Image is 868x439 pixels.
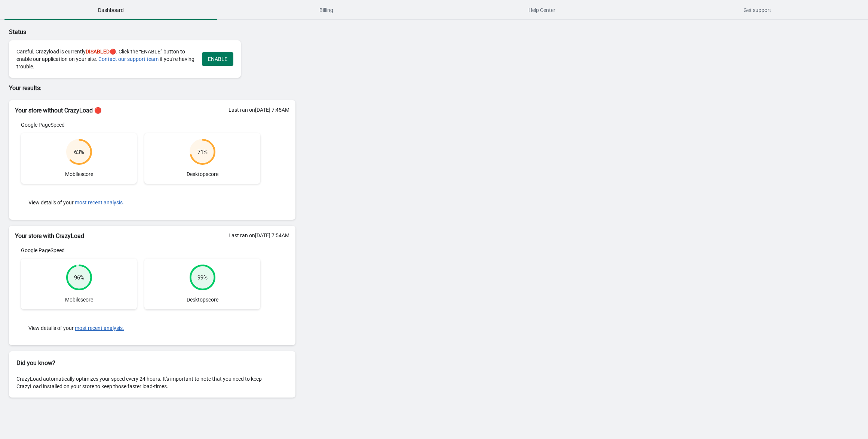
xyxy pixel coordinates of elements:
[9,28,295,37] p: Status
[208,56,227,62] span: ENABLE
[144,259,260,309] div: Desktop score
[98,56,159,62] a: Contact our support team
[21,121,260,129] div: Google PageSpeed
[197,148,208,156] div: 71 %
[75,325,124,331] button: most recent analysis.
[15,106,289,115] h2: Your store without CrazyLoad 🔴
[9,84,295,93] p: Your results:
[21,191,260,214] div: View details of your
[4,3,217,17] span: Dashboard
[21,133,137,184] div: Mobile score
[3,0,218,20] button: Dashboard
[197,274,208,281] div: 99 %
[16,48,194,70] div: Careful, Crazyload is currently 🔴. Click the “ENABLE” button to enable our application on your si...
[21,259,137,309] div: Mobile score
[651,3,864,17] span: Get support
[21,247,260,254] div: Google PageSpeed
[436,3,648,17] span: Help Center
[9,368,295,398] div: CrazyLoad automatically optimizes your speed every 24 hours. It's important to note that you need...
[74,148,84,156] div: 63 %
[220,3,432,17] span: Billing
[15,232,289,241] h2: Your store with CrazyLoad
[86,49,110,55] span: DISABLED
[16,359,288,368] h2: Did you know?
[75,200,124,205] button: most recent analysis.
[74,274,84,281] div: 96 %
[144,133,260,184] div: Desktop score
[228,106,289,114] div: Last ran on [DATE] 7:45AM
[202,52,233,66] button: ENABLE
[228,232,289,239] div: Last ran on [DATE] 7:54AM
[21,317,260,339] div: View details of your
